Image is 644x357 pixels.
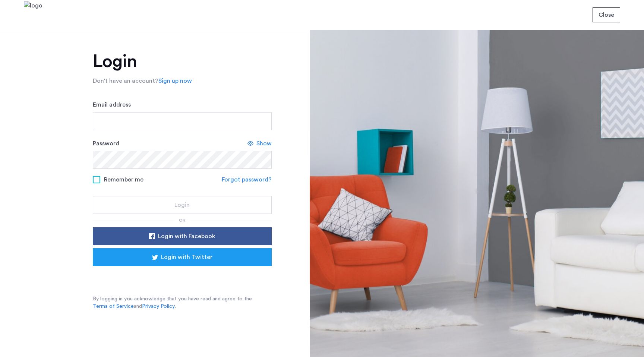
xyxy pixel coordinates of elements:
a: Terms of Service [93,303,134,310]
button: button [93,248,272,266]
button: button [93,227,272,245]
span: Don’t have an account? [93,78,158,84]
span: Remember me [104,175,143,184]
a: Sign up now [158,76,192,85]
span: Show [256,139,272,148]
h1: Login [93,53,272,70]
button: button [593,7,620,22]
button: button [93,196,272,214]
label: Password [93,139,119,148]
a: Forgot password? [222,175,272,184]
span: or [179,218,186,222]
span: Close [599,10,614,19]
span: Login [174,200,190,209]
a: Privacy Policy [142,303,175,310]
label: Email address [93,100,131,109]
span: Login with Facebook [158,232,215,241]
span: Login with Twitter [161,253,212,262]
img: logo [24,1,42,29]
p: By logging in you acknowledge that you have read and agree to the and . [93,295,272,310]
